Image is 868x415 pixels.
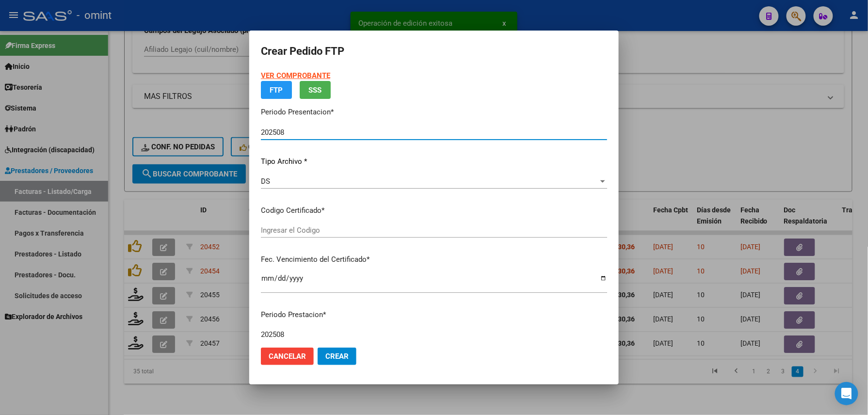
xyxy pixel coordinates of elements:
p: Codigo Certificado [261,205,607,216]
span: FTP [270,86,283,95]
div: Open Intercom Messenger [835,382,858,405]
button: SSS [300,81,331,99]
p: Periodo Presentacion [261,107,607,118]
span: Cancelar [269,352,306,361]
p: Tipo Archivo * [261,156,607,167]
a: VER COMPROBANTE [261,71,330,80]
p: Periodo Prestacion [261,309,607,320]
span: DS [261,177,270,186]
button: Cancelar [261,348,314,365]
span: Crear [325,352,349,361]
button: Crear [318,348,356,365]
h2: Crear Pedido FTP [261,42,607,61]
button: FTP [261,81,292,99]
p: Fec. Vencimiento del Certificado [261,254,607,265]
span: SSS [309,86,322,95]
